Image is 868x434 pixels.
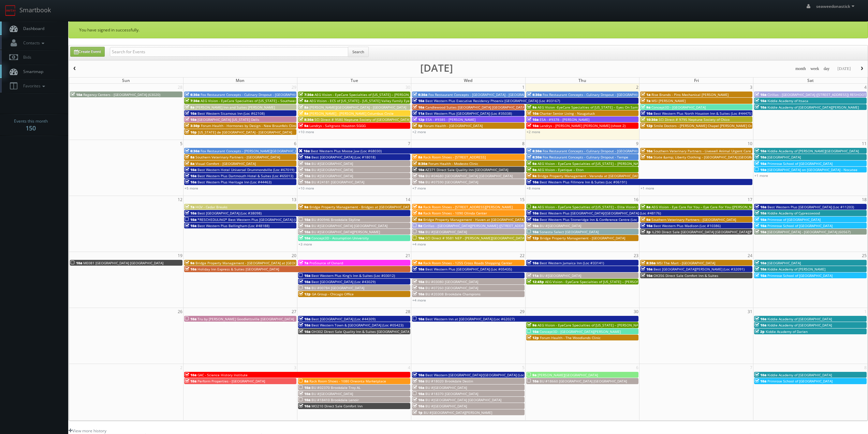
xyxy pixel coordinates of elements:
span: Kiddie Academy of Itsaca [767,98,808,103]
span: 10a [641,111,652,116]
span: Primrose of [GEOGRAPHIC_DATA] [767,217,821,222]
span: Kiddie Academy of [PERSON_NAME][GEOGRAPHIC_DATA] [767,149,859,153]
span: 12p [641,123,653,128]
span: Rack Room Shoes - 1255 Cross Roads Shopping Center [423,261,512,265]
button: day [821,65,832,73]
span: Favorites [20,83,47,89]
span: BU #[GEOGRAPHIC_DATA] [GEOGRAPHIC_DATA] [311,223,387,228]
span: AEG Vision - EyeCare Specialties of [US_STATE] – [PERSON_NAME] Ridge Eye Care [538,323,670,327]
span: 10a [755,98,766,103]
span: Concept3D - [GEOGRAPHIC_DATA][PERSON_NAME] [540,329,621,334]
span: *RESCHEDULING* Best Western Plus [GEOGRAPHIC_DATA] (Loc #05521) [197,217,315,222]
span: Holiday Inn Express & Suites [GEOGRAPHIC_DATA] [197,267,279,271]
span: 10a [299,279,310,284]
a: +1 more [641,186,654,191]
span: 8a [299,98,308,103]
a: +4 more [412,242,426,247]
span: AEG Vision - EyeCare Specialties of [US_STATE] – [PERSON_NAME] Eye Care [538,161,660,166]
span: BU #[GEOGRAPHIC_DATA][PERSON_NAME] [311,229,380,234]
span: 10a [185,379,196,383]
span: 10a [755,261,766,265]
span: Fox Restaurant Concepts - Culinary Dropout - [GEOGRAPHIC_DATA] [543,92,650,97]
span: Forum Health - [GEOGRAPHIC_DATA] [424,123,483,128]
span: 9a [413,223,422,228]
span: 7a [641,98,650,103]
span: 8a [413,205,422,209]
span: [GEOGRAPHIC_DATA] on [GEOGRAPHIC_DATA] - Nocatee [767,167,857,172]
span: 10a [755,323,766,327]
span: Fox Restaurant Concepts - Culinary Dropout - [GEOGRAPHIC_DATA] [543,149,650,153]
span: Rack Room Shoes - 1080 Oneonta Marketplace [309,379,386,383]
span: 10a [527,261,539,265]
span: [PERSON_NAME] Inn and Suites [PERSON_NAME] [195,105,275,110]
span: Landrys - Saltgrass Houston SGGG [309,123,366,128]
span: Best Western Plus North Houston Inn & Suites (Loc #44475) [653,111,752,116]
span: 10a [755,217,766,222]
span: [US_STATE] de [GEOGRAPHIC_DATA] - [GEOGRAPHIC_DATA] [198,130,292,135]
span: 8a [299,379,308,383]
span: Best Western Plus Madison (Loc #10386) [653,223,721,228]
span: OH302 Direct Sale Quality Inn & Suites [GEOGRAPHIC_DATA] - [GEOGRAPHIC_DATA] [311,329,447,334]
span: 10a [413,379,424,383]
span: 6:30a [185,149,200,153]
span: Kiddie Academy of Darien [766,329,808,334]
span: Southern Veterinary Partners - Livewell Animal Urgent Care of [GEOGRAPHIC_DATA] [653,149,790,153]
span: 11a [413,111,424,116]
span: Best Western Plus [GEOGRAPHIC_DATA] (Loc #11203) [767,205,854,209]
span: 10a [299,323,310,327]
span: 10a [299,285,310,290]
span: 12:45p [527,279,544,284]
span: 10a [755,149,766,153]
span: Primrose School of [GEOGRAPHIC_DATA] [767,379,833,383]
span: [GEOGRAPHIC_DATA] [767,261,801,265]
input: Search for Events [110,47,348,57]
a: +4 more [412,298,426,303]
span: 9a [527,161,536,166]
span: Charter Senior Living - Naugatuck [540,111,595,116]
span: AEG Vision - Eyetique – Eton [538,167,584,172]
span: 6:30a [413,92,427,97]
span: 8a [413,261,422,265]
span: Best Western Inn at [GEOGRAPHIC_DATA] (Loc #62027) [425,317,515,321]
span: BU #[GEOGRAPHIC_DATA] [311,167,353,172]
span: 10a [755,229,766,234]
span: OK356 Direct Sale Comfort Inn & Suites [653,273,718,278]
span: Rack Room Shoes - [STREET_ADDRESS][PERSON_NAME] [423,205,513,209]
span: Best Western Town & [GEOGRAPHIC_DATA] (Loc #05423) [311,323,403,327]
span: Southern Veterinary Partners - [GEOGRAPHIC_DATA] [195,155,280,159]
span: [PERSON_NAME] - [PERSON_NAME] Columbus Circle [309,111,394,116]
span: 9a [641,105,650,110]
span: 8a [185,105,194,110]
span: Concept3D - [GEOGRAPHIC_DATA] [651,105,706,110]
span: AEG Vision - EyeCare Specialties of [US_STATE] – [PERSON_NAME] Eye Clinic [314,92,438,97]
span: 10a [755,155,766,159]
span: Forum Health - The Woodlands Clinic [540,335,601,340]
span: Fox Restaurant Concepts - [GEOGRAPHIC_DATA] - [GEOGRAPHIC_DATA] [428,92,542,97]
span: 10a [299,217,310,222]
span: 10a [299,167,310,172]
span: Southern Veterinary Partners - [GEOGRAPHIC_DATA] [651,217,736,222]
span: 7:30a [299,92,313,97]
span: Bridge Property Management - [GEOGRAPHIC_DATA] at [GEOGRAPHIC_DATA] [195,261,320,265]
span: 10a [413,180,424,184]
span: 9a [299,205,308,209]
span: Candlewood Suites [GEOGRAPHIC_DATA] [GEOGRAPHIC_DATA] [425,105,526,110]
span: Best [GEOGRAPHIC_DATA] (Loc #18018) [311,155,376,159]
span: 10p [185,130,197,135]
span: ProSource of Oxnard [309,261,343,265]
img: smartbook-logo.png [5,5,16,16]
span: 7a [299,261,308,265]
span: 10a [413,292,424,296]
span: Fox Restaurant Concepts - [PERSON_NAME][GEOGRAPHIC_DATA] [201,149,305,153]
span: BU #[GEOGRAPHIC_DATA] [425,229,467,234]
span: 10a [527,223,539,228]
span: AZ371 Direct Sale Quality Inn [GEOGRAPHIC_DATA] [425,167,508,172]
span: 10a [185,111,196,116]
span: 6:30a [527,149,542,153]
a: +1 more [754,173,768,178]
button: week [808,65,822,73]
a: +3 more [298,242,312,247]
span: BU #07590 [GEOGRAPHIC_DATA] [425,180,478,184]
span: 9a [527,167,536,172]
span: Best Western Plus Stoneridge Inn & Conference Centre (Loc #66085) [540,217,652,222]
